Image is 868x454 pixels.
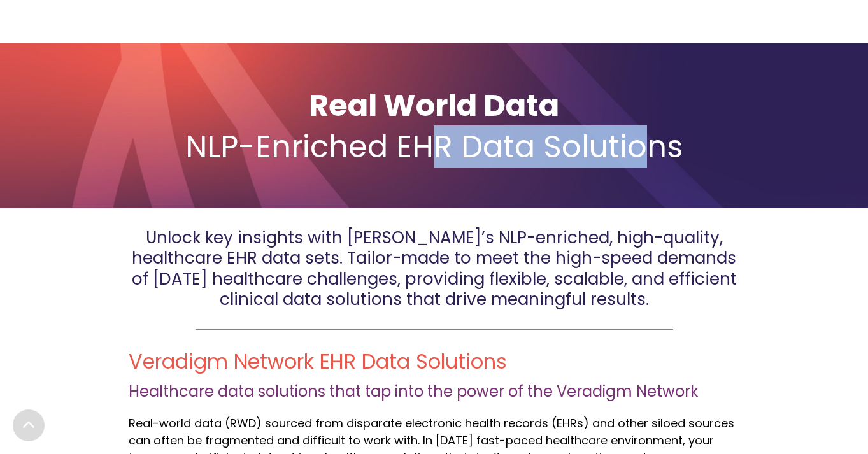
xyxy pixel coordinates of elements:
[129,381,699,402] span: Healthcare data solutions that tap into the power of the Veradigm Network
[185,125,683,168] span: NLP-Enriched EHR Data Solutions
[309,84,559,127] span: Real World Data
[129,347,507,376] span: Veradigm Network EHR Data Solutions
[129,415,153,431] span: Real
[132,226,723,270] span: Unlock key insights with [PERSON_NAME]’s NLP-enriched, high-quality, healthcare EHR data sets.
[132,246,737,311] span: Tailor-made to meet the high-speed demands of [DATE] healthcare challenges, providing flexible, s...
[623,362,853,439] iframe: Drift Chat Widget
